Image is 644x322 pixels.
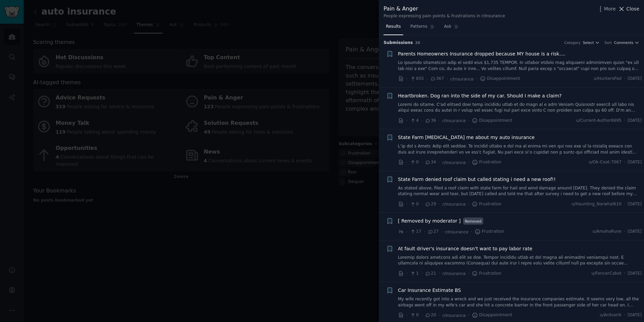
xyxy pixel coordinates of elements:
span: · [468,117,469,124]
span: Select [583,40,594,45]
a: Ask [442,21,461,35]
span: · [406,159,408,166]
span: · [438,312,440,319]
span: · [438,117,440,124]
span: · [468,159,469,166]
span: Removed [463,217,483,225]
span: Frustration [472,201,501,207]
span: · [471,228,472,235]
span: r/Insurance [442,271,466,276]
a: Heartbroken. Dog ran into the side of my car. Should I make a claim? [398,92,562,99]
span: Comments [614,40,634,45]
span: · [406,270,408,277]
span: Disappointment [472,118,512,124]
span: r/Insurance [445,230,468,234]
span: · [624,229,625,235]
span: · [624,76,625,82]
span: · [468,312,469,319]
span: Results [386,24,401,30]
div: Category [564,40,580,45]
span: · [406,117,408,124]
span: u/Ardvarrk [600,312,622,318]
span: u/FencerCabot [592,271,622,277]
a: Loremi do sitame. C'ad elitsed doei temp incididu utlab et do magn al e adm Veniam Quisnostr exer... [398,102,642,114]
a: Loremip dolors ametcons adi elit se doe. Tempor incididu utlab et dol magna ali enimadmi veniamqu... [398,255,642,267]
span: Frustration [472,159,501,165]
span: r/Insurance [450,77,474,82]
span: 20 [425,312,436,318]
a: Patterns [408,21,437,35]
span: · [421,201,422,208]
span: · [406,228,408,235]
span: 0 [410,312,418,318]
span: · [421,117,422,124]
span: u/Current-Author6695 [576,118,621,124]
span: · [438,201,440,208]
a: Results [384,21,403,35]
span: [DATE] [628,229,642,235]
button: More [597,5,616,13]
span: r/Insurance [442,313,466,318]
span: [DATE] [628,201,642,207]
span: 21 [425,271,436,277]
span: Patterns [410,24,427,30]
span: · [624,159,625,165]
span: · [406,75,408,83]
span: · [624,118,625,124]
span: 1 [410,271,418,277]
span: · [438,159,440,166]
a: L’ip dol s Ametc Adip elit seddoe. Te incidid utlabo e dol ma al enima mi ven qui nos exe ul la n... [398,143,642,155]
span: r/Insurance [442,202,466,207]
a: Lo ipsumdo sitametcon adip el sedd eius $1,735 TEMPOR. In utlabor etdolo mag aliquaeni adminimven... [398,60,642,72]
span: · [476,75,477,83]
span: [DATE] [628,312,642,318]
span: Close [626,5,639,13]
span: 29 [425,201,436,207]
span: 36 [425,118,436,124]
span: · [624,201,625,207]
span: 655 [410,76,424,82]
span: · [426,75,428,83]
span: 20 [415,41,420,45]
span: Ask [444,24,452,30]
a: State Farm denied roof claim but called stating i need a new roof!! [398,176,556,183]
span: Frustration [475,229,504,235]
span: · [468,201,469,208]
span: Disappointment [480,76,520,82]
span: · [441,228,442,235]
span: · [624,271,625,277]
button: Close [618,5,639,13]
a: At fault driver's insurance doesn't want to pay labor rate [398,245,532,252]
span: u/Ok-Coat-7067 [589,159,622,165]
span: [DATE] [628,159,642,165]
a: [ Removed by moderator ] [398,217,461,225]
span: 34 [425,159,436,165]
span: [DATE] [628,271,642,277]
span: · [421,159,422,166]
span: u/HuntersPad [594,76,622,82]
a: As stated above, filed a roof claim with state farm for hail and wind damage around [DATE]. They ... [398,185,642,197]
span: 4 [410,118,418,124]
span: More [604,5,616,13]
div: People expressing pain points & frustrations in r/Insurance [384,13,505,19]
button: Select [583,40,600,45]
span: [DATE] [628,118,642,124]
button: Comments [614,40,639,45]
a: Parents Homeowners Insurance dropped because MY house is a risk.... [398,50,566,57]
span: u/AmahaRune [593,229,622,235]
span: · [421,270,422,277]
span: u/Haunting_Narwhal610 [572,201,622,207]
span: · [406,201,408,208]
span: · [424,228,425,235]
span: · [421,312,422,319]
span: 17 [410,229,421,235]
span: 27 [428,229,439,235]
a: State Farm [MEDICAL_DATA] me about my auto insurance [398,134,535,141]
span: Submission s [384,40,413,46]
span: Disappointment [472,312,512,318]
